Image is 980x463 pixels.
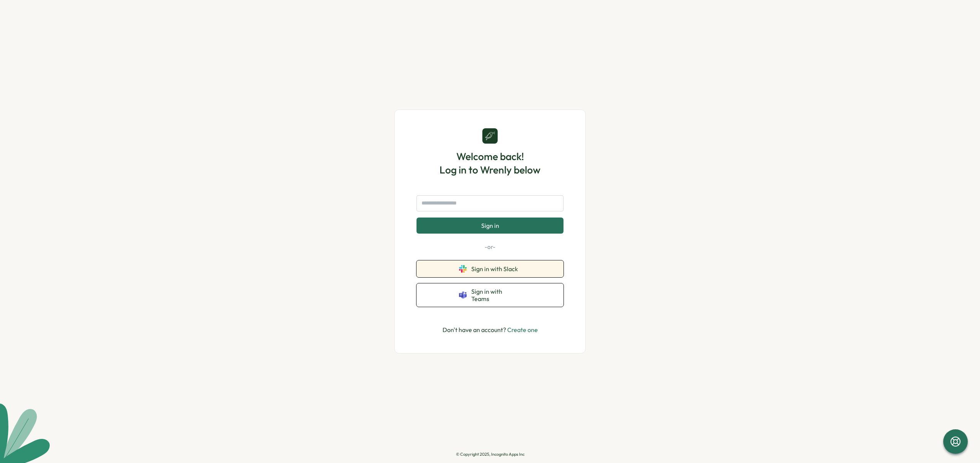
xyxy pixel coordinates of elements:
[416,260,563,277] button: Sign in with Slack
[507,326,538,334] a: Create one
[471,288,521,302] span: Sign in with Teams
[481,222,499,229] span: Sign in
[416,283,563,307] button: Sign in with Teams
[471,265,521,272] span: Sign in with Slack
[443,325,538,335] p: Don't have an account?
[416,218,563,234] button: Sign in
[439,150,541,177] h1: Welcome back! Log in to Wrenly below
[456,452,524,457] p: © Copyright 2025, Incognito Apps Inc
[416,243,563,251] p: -or-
